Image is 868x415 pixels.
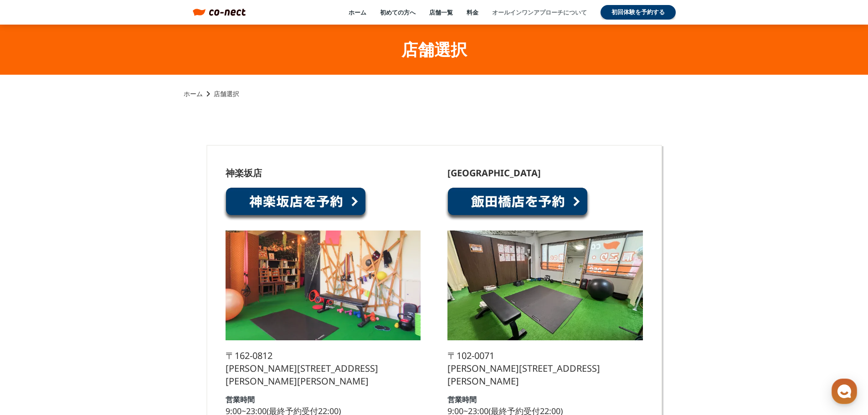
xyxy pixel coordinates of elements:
p: 営業時間 [226,396,255,403]
span: チャット [78,303,100,310]
a: ホーム [184,89,203,98]
span: ホーム [23,302,40,310]
p: 営業時間 [447,396,477,403]
p: 店舗選択 [214,89,239,98]
a: ホーム [349,8,366,16]
a: 料金 [467,8,478,16]
a: 初めての方へ [380,8,416,16]
a: 初回体験を予約する [601,5,676,20]
i: keyboard_arrow_right [203,88,214,99]
p: 9:00~23:00(最終予約受付22:00) [226,407,341,415]
p: 〒102-0071 [PERSON_NAME][STREET_ADDRESS][PERSON_NAME] [447,349,642,388]
a: オールインワンアプローチについて [492,8,587,16]
p: 〒162-0812 [PERSON_NAME][STREET_ADDRESS][PERSON_NAME][PERSON_NAME] [226,349,421,388]
a: チャット [60,289,118,312]
p: 神楽坂店 [226,169,262,178]
p: 9:00~23:00(最終予約受付22:00) [447,407,563,415]
h1: 店舗選択 [401,38,467,61]
a: 店舗一覧 [429,8,453,16]
p: [GEOGRAPHIC_DATA] [447,169,541,178]
a: 設定 [118,289,175,312]
a: ホーム [3,289,60,312]
span: 設定 [141,302,152,310]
